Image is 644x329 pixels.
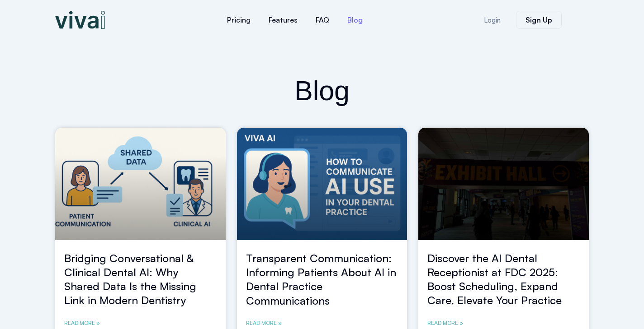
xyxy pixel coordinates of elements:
a: Read more about Discover the AI Dental Receptionist at FDC 2025: Boost Scheduling, Expand Care, E... [427,319,463,328]
a: Bridging Conversational & Clinical Dental AI: Why Shared Data Is the Missing Link in Modern Denti... [64,251,196,307]
a: Login [473,11,511,29]
a: Pricing [218,9,260,31]
a: Discover the AI Dental Receptionist at FDC 2025: Boost Scheduling, Expand Care, Elevate Your Prac... [427,251,562,307]
nav: Menu [164,9,426,31]
a: Read more about Transparent Communication: Informing Patients About AI in Dental Practice Communi... [246,319,282,328]
a: Blog [338,9,372,31]
span: Sign Up [526,16,552,23]
a: Read more about Bridging Conversational & Clinical Dental AI: Why Shared Data Is the Missing Link... [64,319,100,328]
a: Features [260,9,307,31]
a: FDC-2025-AI-Dental-Receptionist [418,128,589,240]
span: Login [484,17,501,23]
h2: Blog [55,73,589,109]
a: FAQ [307,9,338,31]
a: Sign Up [516,11,562,29]
a: Transparent Communication: Informing Patients About AI in Dental Practice Communications [246,251,396,307]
